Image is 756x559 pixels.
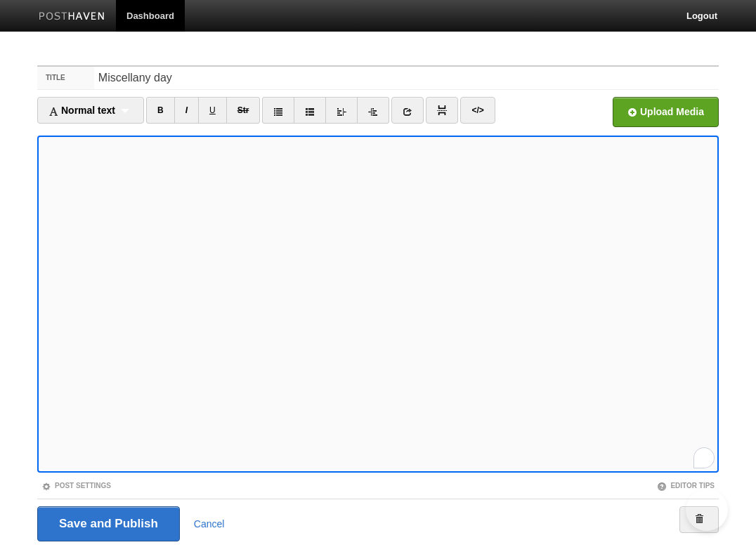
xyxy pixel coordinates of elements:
a: Editor Tips [657,482,715,489]
a: Str [226,97,261,124]
a: B [146,97,175,124]
iframe: Help Scout Beacon - Open [686,489,728,531]
span: Normal text [48,105,115,116]
a: </> [460,97,495,124]
a: U [198,97,227,124]
input: Save and Publish [37,506,180,541]
a: Cancel [194,518,225,530]
img: pagebreak-icon.png [437,105,447,115]
label: Title [37,67,94,89]
img: Posthaven-bar [39,12,105,22]
a: Post Settings [41,482,111,489]
del: Str [237,105,249,115]
a: I [174,97,199,124]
